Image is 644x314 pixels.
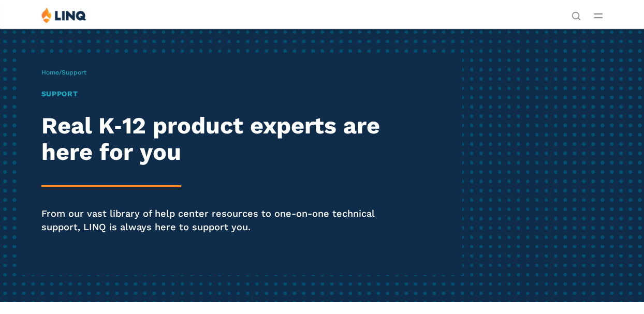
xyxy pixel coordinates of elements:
span: Support [62,69,86,76]
p: From our vast library of help center resources to one-on-one technical support, LINQ is always he... [41,207,395,234]
img: LINQ | K‑12 Software [41,7,86,23]
a: Home [41,69,59,76]
h2: Real K‑12 product experts are here for you [41,112,395,166]
h1: Support [41,88,395,99]
button: Open Search Bar [572,10,581,20]
nav: Utility Navigation [572,7,581,20]
button: Open Main Menu [594,10,603,21]
span: / [41,69,86,76]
